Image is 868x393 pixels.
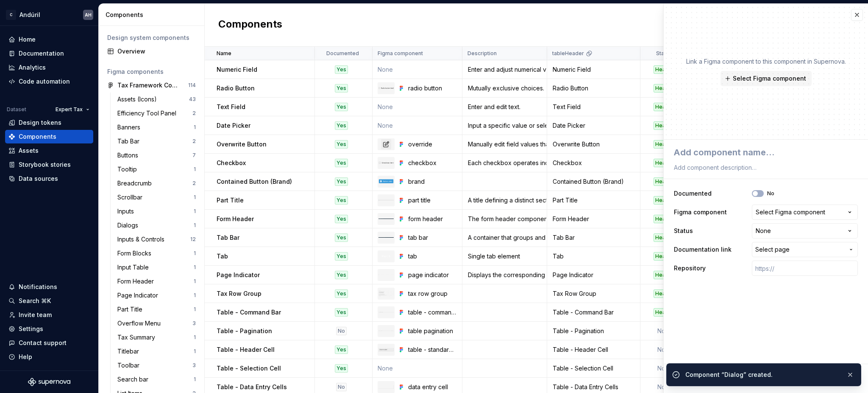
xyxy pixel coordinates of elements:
[117,235,168,244] div: Inputs & Controls
[654,103,676,111] div: Healthy
[378,161,394,165] img: checkbox
[114,275,199,288] a: Form Header1
[5,116,93,129] a: Design tokens
[19,160,71,169] div: Storybook stories
[217,308,281,317] p: Table - Command Bar
[408,308,457,317] div: table - command bar
[408,252,457,261] div: tab
[548,177,640,186] div: Contained Button (Brand)
[548,140,640,149] div: Overwrite Button
[548,252,640,261] div: Tab
[194,264,196,271] div: 1
[408,196,457,205] div: part title
[217,364,281,373] p: Table - Selection Cell
[336,383,347,391] div: No
[378,50,423,57] p: Figma component
[19,49,64,58] div: Documentation
[28,378,70,386] a: Supernova Logo
[194,250,196,257] div: 1
[217,327,272,335] p: Table - Pagination
[378,200,394,200] img: part title
[548,345,640,354] div: Table - Header Cell
[217,383,287,391] p: Table - Data Entry Cells
[5,144,93,157] a: Assets
[373,359,462,378] td: None
[117,193,146,202] div: Scrollbar
[114,247,199,260] a: Form Blocks1
[381,139,391,149] img: override
[463,215,546,223] div: The form header component provides a clear and concise title, optional subtitle to the content in...
[463,252,546,261] div: Single tab element
[463,233,546,242] div: A container that groups and displays tabs for navigating between different sections
[114,373,199,386] a: Search bar1
[117,123,144,132] div: Banners
[373,98,462,116] td: None
[7,106,26,113] div: Dataset
[6,10,16,20] div: C
[463,196,546,205] div: A title defining a distinct section of content within the page
[463,140,546,149] div: Manually edit field values that are otherwise system generated.
[408,233,457,242] div: tab bar
[654,252,676,261] div: Healthy
[548,84,640,93] div: Radio Button
[19,311,52,319] div: Invite team
[19,63,46,72] div: Analytics
[117,109,180,118] div: Efficiency Tool Panel
[335,103,348,111] div: Yes
[654,177,676,186] div: Healthy
[107,67,196,76] div: Figma components
[548,327,640,335] div: Table - Pagination
[194,194,196,201] div: 1
[640,359,690,378] td: None
[19,339,67,347] div: Contact support
[548,215,640,223] div: Form Header
[104,45,199,58] a: Overview
[19,132,56,141] div: Components
[335,159,348,167] div: Yes
[114,303,199,316] a: Part Title1
[767,190,774,197] label: No
[378,252,394,261] img: tab
[408,215,457,223] div: form header
[194,334,196,341] div: 1
[106,11,201,19] div: Components
[5,47,93,60] a: Documentation
[5,61,93,74] a: Analytics
[117,137,143,146] div: Tab Bar
[654,271,676,279] div: Healthy
[217,84,255,93] p: Radio Button
[373,116,462,135] td: None
[194,278,196,285] div: 1
[114,345,199,358] a: Titlebar1
[373,60,462,79] td: None
[654,215,676,223] div: Healthy
[5,75,93,88] a: Code automation
[674,208,727,216] label: Figma component
[548,159,640,167] div: Checkbox
[335,233,348,242] div: Yes
[654,65,676,74] div: Healthy
[378,312,394,313] img: table - command bar
[335,364,348,373] div: Yes
[548,121,640,130] div: Date Picker
[408,383,457,391] div: data entry cell
[117,207,137,216] div: Inputs
[194,292,196,299] div: 1
[117,249,155,258] div: Form Blocks
[548,271,640,279] div: Page Indicator
[548,289,640,298] div: Tax Row Group
[463,159,546,167] div: Each checkbox operates independently unless part of a grouped interaction.
[336,327,347,335] div: No
[654,140,676,149] div: Healthy
[117,361,143,370] div: Toolbar
[408,327,457,335] div: table pagination
[217,289,262,298] p: Tax Row Group
[5,33,93,46] a: Home
[114,163,199,176] a: Tooltip1
[5,130,93,143] a: Components
[463,103,546,111] div: Enter and edit text.
[463,65,546,74] div: Enter and adjust numerical values.
[408,159,457,167] div: checkbox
